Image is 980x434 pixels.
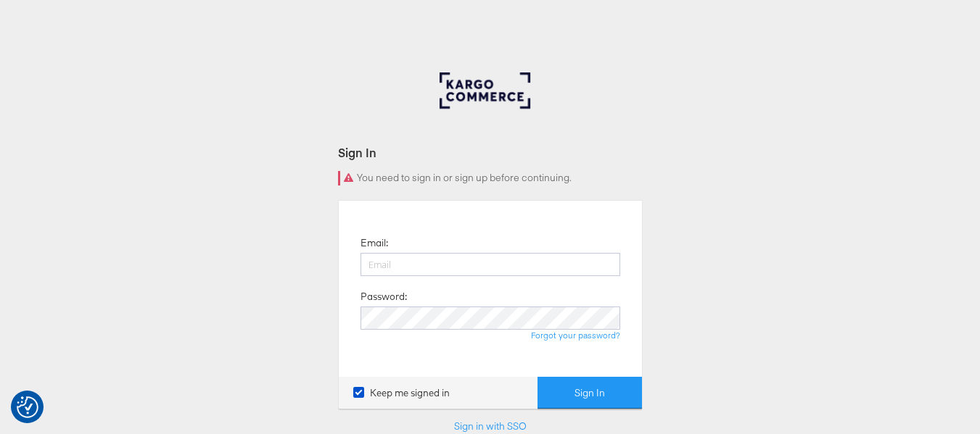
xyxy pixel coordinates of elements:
[361,290,407,304] label: Password:
[353,386,450,400] label: Keep me signed in
[454,420,527,433] a: Sign in with SSO
[338,144,643,161] div: Sign In
[361,253,620,276] input: Email
[17,396,38,418] img: Revisit consent button
[538,377,642,409] button: Sign In
[361,236,388,250] label: Email:
[17,396,38,418] button: Consent Preferences
[338,171,643,185] div: You need to sign in or sign up before continuing.
[531,330,620,341] a: Forgot your password?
